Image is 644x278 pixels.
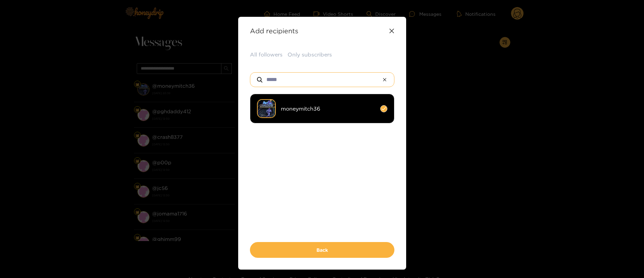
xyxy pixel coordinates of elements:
span: moneymitch36 [281,105,375,113]
button: Only subscribers [288,51,332,58]
button: Back [250,242,394,258]
img: ufrtz-img_3437.jpeg [257,99,276,118]
strong: Add recipients [250,27,298,35]
button: All followers [250,51,283,58]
